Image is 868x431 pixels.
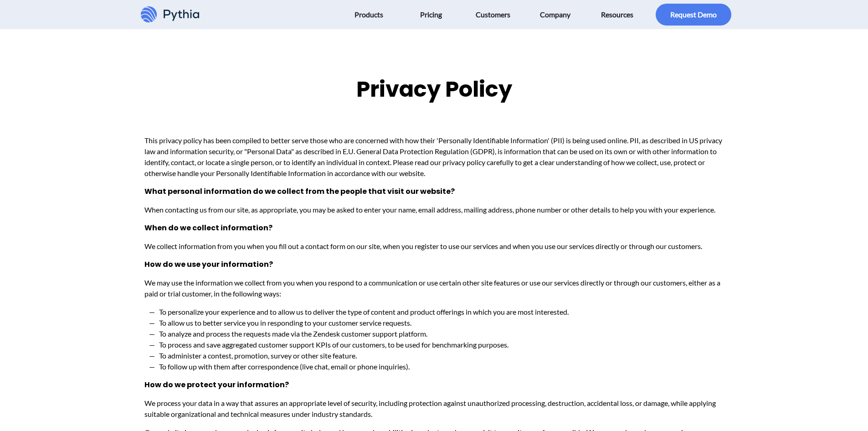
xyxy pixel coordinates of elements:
span: Pricing [420,7,442,22]
li: To analyze and process the requests made via the Zendesk customer support platform. [144,328,724,339]
span: Resources [601,7,633,22]
li: To personalize your experience and to allow us to deliver the type of content and product offerin... [144,306,724,317]
h5: How do we use your information? [144,259,724,270]
h5: What personal information do we collect from the people that visit our website? [144,186,724,197]
span: Company [540,7,570,22]
li: To allow us to better service you in responding to your customer service requests. [144,317,724,328]
li: To follow up with them after correspondence (live chat, email or phone inquiries). [144,361,724,372]
span: Products [354,7,383,22]
p: When contacting us from our site, as appropriate, you may be asked to enter your name, email addr... [144,204,724,215]
li: To administer a contest, promotion, survey or other site feature. [144,350,724,361]
li: To process and save aggregated customer support KPIs of our customers, to be used for benchmarkin... [144,339,724,350]
p: This privacy policy has been compiled to better serve those who are concerned with how their 'Per... [144,135,724,179]
span: Customers [476,7,510,22]
p: We may use the information we collect from you when you respond to a communication or use certain... [144,277,724,299]
h5: When do we collect information? [144,223,724,234]
p: We process your data in a way that assures an appropriate level of security, including protection... [144,398,724,420]
h5: How do we protect your information? [144,379,724,390]
h2: Privacy Policy [144,73,724,128]
p: We collect information from you when you fill out a contact form on our site, when you register t... [144,241,724,252]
